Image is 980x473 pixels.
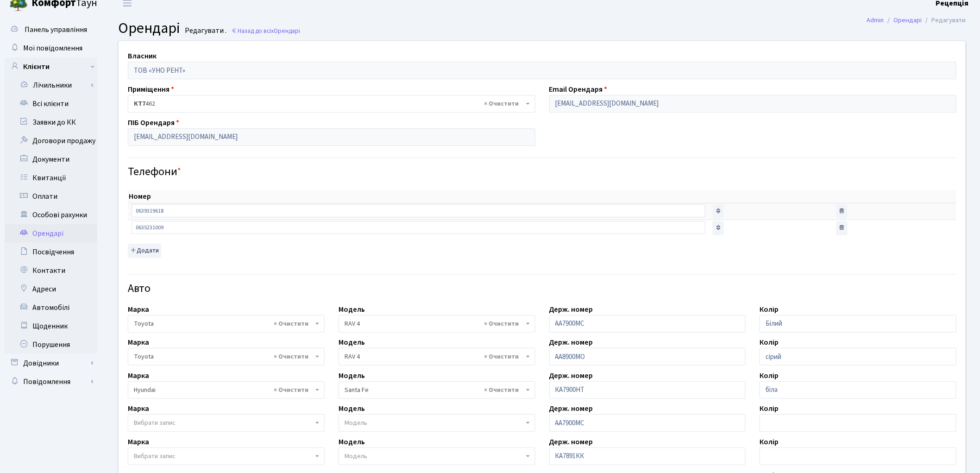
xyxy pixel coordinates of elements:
span: <b>КТ7</b>&nbsp;&nbsp;&nbsp;462 [128,95,535,113]
span: Santa Fe [345,385,524,395]
label: Марка [128,370,149,381]
label: Колір [760,403,779,414]
li: Редагувати [922,15,966,25]
span: Мої повідомлення [23,43,82,53]
span: Орендарі [118,18,180,39]
label: Марка [128,403,149,414]
a: Мої повідомлення [5,39,97,57]
label: Колір [760,436,779,448]
b: КТ7 [134,99,145,108]
label: Держ. номер [549,403,593,414]
span: <b>КТ7</b>&nbsp;&nbsp;&nbsp;462 [134,99,524,108]
a: Довідники [5,354,97,372]
span: Вибрати запис [134,418,176,428]
a: Орендарі [5,224,97,243]
span: Hyundai [134,385,313,395]
span: Toyota [134,352,313,361]
a: Квитанції [5,169,97,187]
a: Всі клієнти [5,95,97,113]
a: Автомобілі [5,298,97,317]
span: Видалити всі елементи [484,99,519,108]
a: Лічильники [11,76,97,95]
label: Колір [760,304,779,315]
span: Видалити всі елементи [274,352,308,361]
span: Toyota [128,315,325,333]
input: Буде використано в якості логіна [549,95,957,113]
label: Держ. номер [549,304,593,315]
label: Власник [128,50,157,62]
a: Адреси [5,280,97,298]
label: ПІБ Орендаря [128,117,179,128]
a: Admin [867,15,884,25]
a: Порушення [5,335,97,354]
span: RAV 4 [339,315,535,333]
a: Повідомлення [5,372,97,391]
span: Видалити всі елементи [484,352,519,361]
a: Оплати [5,187,97,206]
th: Номер [128,190,709,203]
label: Модель [339,370,365,381]
label: Приміщення [128,84,174,95]
span: Santa Fe [339,381,535,399]
a: Документи [5,150,97,169]
a: Щоденник [5,317,97,335]
a: Назад до всіхОрендарі [231,26,300,35]
a: Контакти [5,261,97,280]
label: Модель [339,403,365,414]
span: RAV 4 [345,352,524,361]
span: Панель управління [25,25,87,35]
label: Марка [128,337,149,348]
small: Редагувати . [183,26,226,35]
label: Модель [339,436,365,448]
label: Держ. номер [549,436,593,448]
h4: Телефони [128,165,956,179]
span: RAV 4 [339,348,535,366]
span: Видалити всі елементи [484,319,519,328]
label: Колір [760,370,779,381]
a: Орендарі [894,15,922,25]
span: Орендарі [274,26,300,35]
span: Hyundai [128,381,325,399]
a: Заявки до КК [5,113,97,132]
h4: Авто [128,282,956,296]
span: Вибрати запис [134,452,176,461]
span: Toyota [134,319,313,328]
label: Колір [760,337,779,348]
span: Видалити всі елементи [274,385,308,395]
nav: breadcrumb [853,11,980,30]
button: Додати [128,244,161,258]
a: Панель управління [5,20,97,39]
a: Особові рахунки [5,206,97,224]
span: Видалити всі елементи [484,385,519,395]
label: Марка [128,304,149,315]
span: RAV 4 [345,319,524,328]
label: Модель [339,304,365,315]
a: Договори продажу [5,132,97,150]
label: Держ. номер [549,370,593,381]
label: Держ. номер [549,337,593,348]
span: Toyota [128,348,325,366]
a: Клієнти [5,57,97,76]
label: Email Орендаря [549,84,608,95]
label: Модель [339,337,365,348]
span: Видалити всі елементи [274,319,308,328]
a: Посвідчення [5,243,97,261]
span: Модель [345,418,367,428]
label: Марка [128,436,149,448]
span: Модель [345,452,367,461]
